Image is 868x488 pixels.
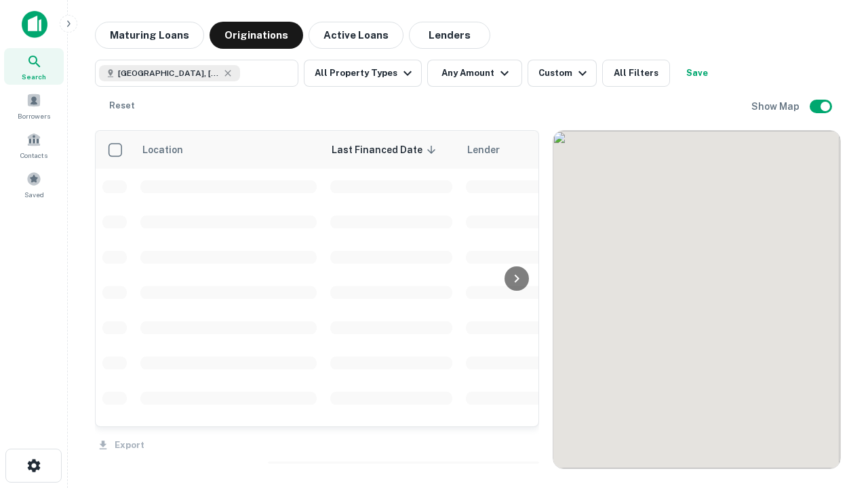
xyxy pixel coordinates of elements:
a: Search [4,48,64,85]
button: Custom [528,60,597,87]
button: All Property Types [304,60,422,87]
span: Lender [467,142,500,158]
th: Last Financed Date [323,131,459,169]
span: Location [142,142,201,158]
button: Lenders [409,22,490,49]
span: Borrowers [18,110,50,121]
button: Save your search to get updates of matches that match your search criteria. [675,60,719,87]
span: Saved [24,189,44,200]
div: 0 0 [553,131,840,468]
th: Lender [459,131,676,169]
a: Contacts [4,127,64,163]
button: Any Amount [427,60,522,87]
span: Last Financed Date [332,142,440,158]
h6: Show Map [751,99,802,114]
button: Originations [210,22,303,49]
button: Active Loans [309,22,403,49]
button: Reset [100,92,144,119]
span: [GEOGRAPHIC_DATA], [GEOGRAPHIC_DATA] [118,67,220,79]
span: Search [22,71,46,82]
iframe: Chat Widget [800,380,868,445]
a: Saved [4,166,64,203]
span: Contacts [20,150,47,161]
button: All Filters [602,60,670,87]
a: Borrowers [4,87,64,124]
button: Maturing Loans [95,22,204,49]
div: Custom [538,65,591,81]
img: capitalize-icon.png [22,11,47,38]
th: Location [134,131,323,169]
